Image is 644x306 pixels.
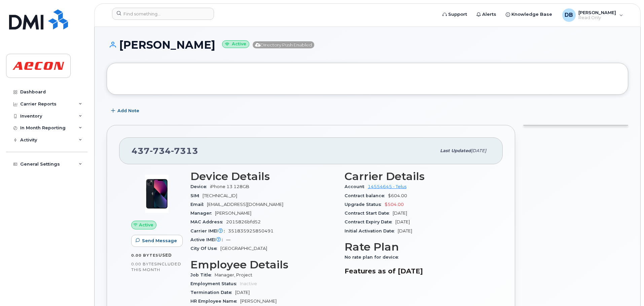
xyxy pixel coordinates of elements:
[395,219,410,224] span: [DATE]
[345,202,385,207] span: Upgrade Status
[215,211,251,216] span: [PERSON_NAME]
[190,193,203,198] span: SIM
[345,267,491,275] h3: Features as of [DATE]
[142,237,177,244] span: Send Message
[253,41,314,48] span: Directory Push Enabled
[107,105,145,117] button: Add Note
[215,272,252,277] span: Manager, Project
[228,228,274,233] span: 351835925850491
[190,272,215,277] span: Job Title
[158,253,172,258] span: used
[131,235,183,247] button: Send Message
[385,202,404,207] span: $504.00
[345,219,395,224] span: Contract Expiry Date
[222,40,249,48] small: Active
[132,146,198,156] span: 437
[220,246,267,251] span: [GEOGRAPHIC_DATA]
[131,262,157,266] span: 0.00 Bytes
[240,299,277,304] span: [PERSON_NAME]
[210,184,249,189] span: iPhone 13 128GB
[368,184,406,189] a: 14554645 - Telus
[117,107,139,114] span: Add Note
[190,259,336,271] h3: Employee Details
[137,174,177,214] img: image20231002-3703462-1ig824h.jpeg
[240,281,257,286] span: Inactive
[203,193,237,198] span: [TECHNICAL_ID]
[190,299,240,304] span: HR Employee Name
[398,228,412,233] span: [DATE]
[207,202,283,207] span: [EMAIL_ADDRESS][DOMAIN_NAME]
[190,228,228,233] span: Carrier IMEI
[190,281,240,286] span: Employment Status
[139,222,153,228] span: Active
[345,184,368,189] span: Account
[226,237,230,242] span: —
[345,255,402,260] span: No rate plan for device
[190,246,220,251] span: City Of Use
[171,146,198,156] span: 7313
[150,146,171,156] span: 734
[345,211,393,216] span: Contract Start Date
[190,184,210,189] span: Device
[190,290,235,295] span: Termination Date
[190,202,207,207] span: Email
[190,219,226,224] span: MAC Address
[345,228,398,233] span: Initial Activation Date
[190,237,226,242] span: Active IMEI
[388,193,407,198] span: $604.00
[107,39,628,51] h1: [PERSON_NAME]
[345,241,491,253] h3: Rate Plan
[440,148,471,153] span: Last updated
[226,219,261,224] span: 2015826bfd52
[190,170,336,182] h3: Device Details
[345,193,388,198] span: Contract balance
[235,290,250,295] span: [DATE]
[131,253,158,258] span: 0.00 Bytes
[190,211,215,216] span: Manager
[345,170,491,182] h3: Carrier Details
[393,211,407,216] span: [DATE]
[471,148,486,153] span: [DATE]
